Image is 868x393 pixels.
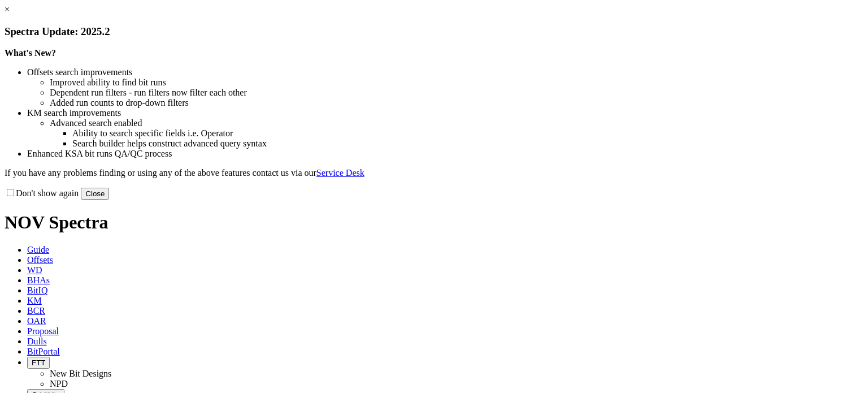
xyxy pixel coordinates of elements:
span: Proposal [27,326,59,336]
li: Enhanced KSA bit runs QA/QC process [27,149,863,159]
a: NPD [50,379,68,388]
span: FTT [32,359,45,367]
strong: What's New? [5,48,56,58]
span: BCR [27,306,45,316]
p: If you have any problems finding or using any of the above features contact us via our [5,168,863,178]
input: Don't show again [7,189,14,196]
h3: Spectra Update: 2025.2 [5,25,863,38]
span: BHAs [27,275,50,285]
span: BitIQ [27,286,47,295]
li: Offsets search improvements [27,67,863,77]
label: Don't show again [5,188,79,198]
span: Guide [27,245,49,254]
span: Offsets [27,255,53,265]
button: Close [81,188,109,200]
li: KM search improvements [27,108,863,118]
span: BitPortal [27,347,60,356]
a: Service Desk [316,168,364,178]
span: WD [27,265,42,275]
span: Dulls [27,336,47,346]
li: Dependent run filters - run filters now filter each other [50,88,863,98]
li: Ability to search specific fields i.e. Operator [72,128,863,139]
li: Improved ability to find bit runs [50,77,863,88]
li: Search builder helps construct advanced query syntax [72,139,863,149]
li: Added run counts to drop-down filters [50,98,863,108]
h1: NOV Spectra [5,212,863,233]
a: New Bit Designs [50,369,111,378]
a: × [5,5,10,14]
li: Advanced search enabled [50,118,863,128]
span: OAR [27,316,46,326]
span: KM [27,296,42,305]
